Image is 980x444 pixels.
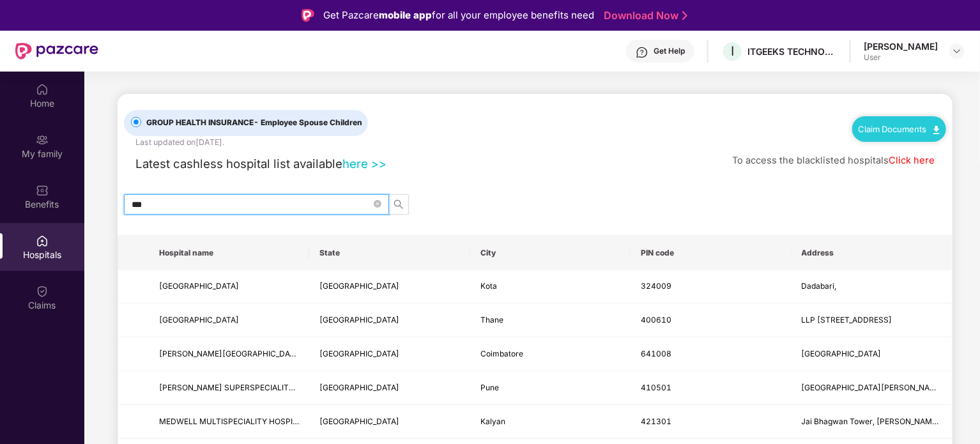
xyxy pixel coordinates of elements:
[604,9,684,22] a: Download Now
[149,236,309,270] th: Hospital name
[374,200,381,208] span: close-circle
[36,285,49,298] img: svg+xml;base64,PHN2ZyBpZD0iQ2xhaW0iIHhtbG5zPSJodHRwOi8vd3d3LnczLm9yZy8yMDAwL3N2ZyIgd2lkdGg9IjIwIi...
[470,405,631,439] td: Kalyan
[342,157,387,171] a: here >>
[802,315,892,325] span: LLP [STREET_ADDRESS]
[389,199,408,210] span: search
[159,417,307,426] span: MEDWELL MULTISPECIALITY HOSPITAL
[388,194,409,215] button: search
[802,281,837,291] span: Dadabari,
[641,417,671,426] span: 421301
[379,9,432,21] strong: mobile app
[309,405,470,439] td: Maharashtra
[374,198,381,210] span: close-circle
[641,281,671,291] span: 324009
[747,45,837,57] div: ITGEEKS TECHNOLOGIES
[159,349,302,358] span: [PERSON_NAME][GEOGRAPHIC_DATA]
[641,315,671,325] span: 400610
[319,281,399,291] span: [GEOGRAPHIC_DATA]
[792,303,952,337] td: LLP Plot No C 6, Behind Vasant Vihar Club House, MHADA II
[36,184,49,197] img: svg+xml;base64,PHN2ZyBpZD0iQmVuZWZpdHMiIHhtbG5zPSJodHRwOi8vd3d3LnczLm9yZy8yMDAwL3N2ZyIgd2lkdGg9Ij...
[792,270,952,304] td: Dadabari,
[149,371,309,405] td: DR KHADE SUPERSPECIALITY HOSPITAL
[641,383,671,392] span: 410501
[319,315,399,325] span: [GEOGRAPHIC_DATA]
[159,315,239,325] span: [GEOGRAPHIC_DATA]
[636,46,648,59] img: svg+xml;base64,PHN2ZyBpZD0iSGVscC0zMngzMiIgeG1sbnM9Imh0dHA6Ly93d3cudzMub3JnLzIwMDAvc3ZnIiB3aWR0aD...
[302,9,314,22] img: Logo
[802,349,882,358] span: [GEOGRAPHIC_DATA]
[792,236,952,270] th: Address
[159,383,333,392] span: [PERSON_NAME] SUPERSPECIALITY HOSPITAL
[309,303,470,337] td: Maharashtra
[309,371,470,405] td: Maharashtra
[470,303,631,337] td: Thane
[470,236,631,270] th: City
[309,236,470,270] th: State
[480,383,499,392] span: Pune
[319,417,399,426] span: [GEOGRAPHIC_DATA]
[480,417,505,426] span: Kalyan
[159,281,239,291] span: [GEOGRAPHIC_DATA]
[864,40,938,52] div: [PERSON_NAME]
[631,236,791,270] th: PIN code
[149,270,309,304] td: BHARAT VIKAS PARISHAD HOSPITAL & RESEARCH CENTRE
[149,337,309,371] td: PAVITHRA MEDICAL CENTRE
[864,52,938,63] div: User
[654,46,685,56] div: Get Help
[149,405,309,439] td: MEDWELL MULTISPECIALITY HOSPITAL
[641,349,671,358] span: 641008
[309,337,470,371] td: Tamil Nadu
[309,270,470,304] td: Rajasthan
[319,383,399,392] span: [GEOGRAPHIC_DATA]
[480,281,497,291] span: Kota
[470,270,631,304] td: Kota
[732,155,889,166] span: To access the blacklisted hospitals
[159,248,299,258] span: Hospital name
[135,157,342,171] span: Latest cashless hospital list available
[135,136,224,148] div: Last updated on [DATE] .
[323,8,594,23] div: Get Pazcare for all your employee benefits need
[36,234,49,247] img: svg+xml;base64,PHN2ZyBpZD0iSG9zcGl0YWxzIiB4bWxucz0iaHR0cDovL3d3dy53My5vcmcvMjAwMC9zdmciIHdpZHRoPS...
[802,383,945,392] span: [GEOGRAPHIC_DATA][PERSON_NAME]
[319,349,399,358] span: [GEOGRAPHIC_DATA]
[802,248,942,258] span: Address
[36,83,49,96] img: svg+xml;base64,PHN2ZyBpZD0iSG9tZSIgeG1sbnM9Imh0dHA6Ly93d3cudzMub3JnLzIwMDAvc3ZnIiB3aWR0aD0iMjAiIG...
[470,371,631,405] td: Pune
[792,405,952,439] td: Jai Bhagwan Tower, Phadnis Wada, Murlidhar Aali,Parnaka,Kalyan (West)
[480,349,523,358] span: Coimbatore
[141,117,367,129] span: GROUP HEALTH INSURANCE
[859,124,940,134] a: Claim Documents
[792,371,952,405] td: 1st Floor Bija Complex, Manik Chowk
[149,303,309,337] td: VASANT VIHAR HOSPITAL
[889,155,935,166] a: Click here
[682,9,687,22] img: Stroke
[470,337,631,371] td: Coimbatore
[254,118,362,127] span: - Employee Spouse Children
[952,46,962,56] img: svg+xml;base64,PHN2ZyBpZD0iRHJvcGRvd24tMzJ4MzIiIHhtbG5zPSJodHRwOi8vd3d3LnczLm9yZy8yMDAwL3N2ZyIgd2...
[15,43,98,59] img: New Pazcare Logo
[792,337,952,371] td: Thudialr Road, Chinnathadagam
[36,134,49,146] img: svg+xml;base64,PHN2ZyB3aWR0aD0iMjAiIGhlaWdodD0iMjAiIHZpZXdCb3g9IjAgMCAyMCAyMCIgZmlsbD0ibm9uZSIgeG...
[480,315,503,325] span: Thane
[933,126,940,134] img: svg+xml;base64,PHN2ZyB4bWxucz0iaHR0cDovL3d3dy53My5vcmcvMjAwMC9zdmciIHdpZHRoPSIxMC40IiBoZWlnaHQ9Ij...
[731,43,734,59] span: I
